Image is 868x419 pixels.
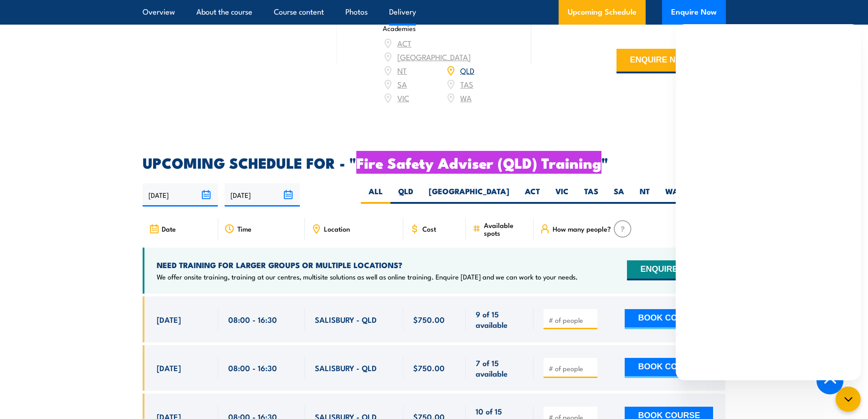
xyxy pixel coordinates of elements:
[517,186,548,204] label: ACT
[228,314,277,325] span: 08:00 - 16:30
[413,314,445,325] span: $750.00
[632,186,657,204] label: NT
[315,362,377,373] span: SALISBURY - QLD
[315,314,377,325] span: SALISBURY - QLD
[237,225,252,233] span: Time
[157,260,578,270] h4: NEED TRAINING FOR LARGER GROUPS OR MULTIPLE LOCATIONS?
[324,225,350,233] span: Location
[157,272,578,281] p: We offer onsite training, training at our centres, multisite solutions as well as online training...
[627,260,713,280] button: ENQUIRE NOW
[836,387,861,412] button: chat-button
[361,186,390,204] label: ALL
[549,316,594,325] input: # of people
[460,65,474,76] a: QLD
[413,362,445,373] span: $750.00
[476,357,524,379] span: 7 of 15 available
[390,186,421,204] label: QLD
[625,358,713,378] button: BOOK COURSE
[676,24,861,380] iframe: Chatbot
[143,183,218,207] input: From date
[143,156,726,169] h2: UPCOMING SCHEDULE FOR - "Fire Safety Adviser (QLD) Training"
[228,362,277,373] span: 08:00 - 16:30
[576,186,606,204] label: TAS
[548,186,576,204] label: VIC
[553,225,611,233] span: How many people?
[225,183,300,207] input: To date
[421,186,517,204] label: [GEOGRAPHIC_DATA]
[157,362,181,373] span: [DATE]
[606,186,632,204] label: SA
[625,309,713,329] button: BOOK COURSE
[157,314,181,325] span: [DATE]
[476,309,524,330] span: 9 of 15 available
[549,364,594,373] input: # of people
[657,186,686,204] label: WA
[162,225,176,233] span: Date
[484,221,527,237] span: Available spots
[616,49,703,73] button: ENQUIRE NOW
[422,225,436,233] span: Cost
